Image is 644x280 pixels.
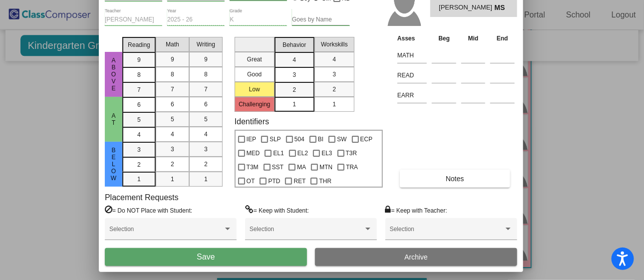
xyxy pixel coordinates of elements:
th: Mid [459,33,488,44]
span: PTD [268,175,280,187]
span: 504 [295,133,305,145]
span: 1 [204,175,208,184]
span: 2 [332,85,336,94]
span: MTN [320,161,332,173]
span: Behavior [283,40,306,49]
input: goes by name [292,16,349,23]
span: 3 [204,145,208,154]
label: = Do NOT Place with Student: [105,205,192,215]
span: 4 [137,130,141,139]
input: assessment [397,88,427,103]
span: 6 [204,100,208,109]
span: THR [319,175,331,187]
span: 7 [137,85,141,94]
span: IEP [247,133,256,145]
span: [PERSON_NAME] [439,2,494,13]
span: 9 [204,55,208,64]
span: 3 [171,145,174,154]
span: EL1 [273,147,284,159]
th: End [488,33,517,44]
span: Above [109,57,118,92]
span: 2 [137,160,141,169]
span: 2 [204,160,208,169]
span: 4 [204,130,208,139]
span: BI [318,133,323,145]
button: Save [105,248,307,266]
span: 5 [204,115,208,124]
span: Below [109,147,118,182]
span: OT [247,175,255,187]
span: 2 [293,85,296,94]
span: Archive [404,253,428,261]
label: = Keep with Teacher: [385,205,447,215]
span: MS [495,2,509,13]
span: SST [272,161,284,173]
span: Writing [197,40,215,49]
span: SLP [270,133,281,145]
th: Beg [429,33,459,44]
span: 1 [171,175,174,184]
label: Placement Requests [105,193,179,202]
span: 3 [293,70,296,79]
span: 3 [137,145,141,154]
span: 1 [293,100,296,109]
span: 8 [204,70,208,79]
span: Workskills [321,40,348,49]
span: RET [294,175,306,187]
span: 9 [137,55,141,64]
span: At [109,112,118,126]
th: Asses [395,33,429,44]
span: 7 [171,85,174,94]
span: 6 [137,100,141,109]
span: Notes [446,175,464,183]
span: TRA [346,161,358,173]
span: MED [247,147,260,159]
span: 5 [171,115,174,124]
span: 1 [332,100,336,109]
span: EL3 [322,147,332,159]
span: 2 [171,160,174,169]
input: year [167,16,225,23]
button: Notes [400,170,510,188]
span: Reading [128,40,150,49]
label: Identifiers [235,117,269,126]
span: Math [166,40,179,49]
span: 9 [171,55,174,64]
button: Archive [315,248,517,266]
span: 4 [171,130,174,139]
span: 1 [137,175,141,184]
span: 5 [137,115,141,124]
span: MA [297,161,306,173]
span: 8 [171,70,174,79]
span: Save [197,253,215,261]
span: 3 [332,70,336,79]
input: assessment [397,68,427,83]
input: grade [230,16,287,23]
span: 6 [171,100,174,109]
span: 8 [137,70,141,79]
span: 4 [332,55,336,64]
span: EL2 [298,147,308,159]
input: assessment [397,48,427,63]
input: teacher [105,16,162,23]
span: SW [337,133,346,145]
span: 7 [204,85,208,94]
span: T3M [247,161,259,173]
span: 4 [293,55,296,64]
span: ECP [360,133,373,145]
span: T3R [346,147,357,159]
label: = Keep with Student: [245,205,309,215]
